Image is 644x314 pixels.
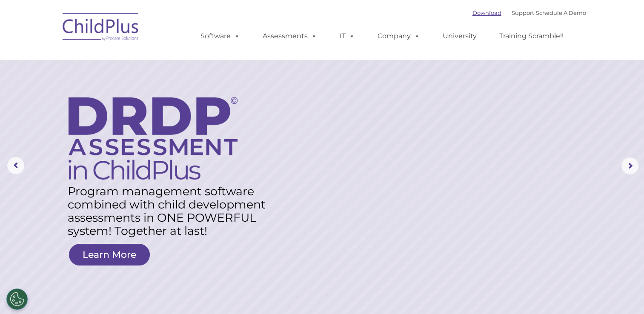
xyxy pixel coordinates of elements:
[369,28,429,45] a: Company
[331,28,364,45] a: IT
[69,244,150,265] a: Learn More
[68,185,274,237] rs-layer: Program management software combined with child development assessments in ONE POWERFUL system! T...
[58,7,143,49] img: ChildPlus by Procare Solutions
[192,28,249,45] a: Software
[536,9,586,16] a: Schedule A Demo
[254,28,326,45] a: Assessments
[118,91,155,97] span: Phone number
[118,56,144,63] span: Last name
[69,97,238,180] img: DRDP Assessment in ChildPlus
[472,9,501,16] a: Download
[434,28,485,45] a: University
[472,9,586,16] font: |
[512,9,534,16] a: Support
[6,288,28,310] button: Cookies Settings
[491,28,572,45] a: Training Scramble!!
